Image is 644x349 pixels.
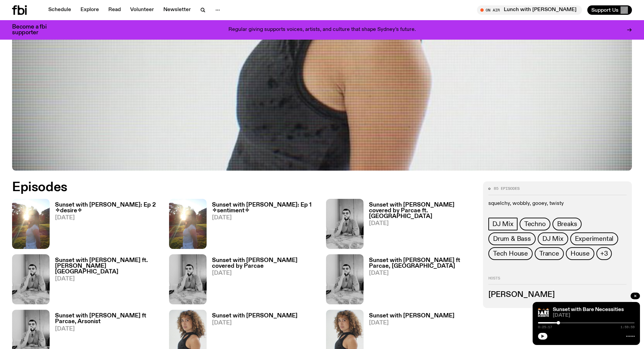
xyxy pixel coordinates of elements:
span: Trance [539,250,559,257]
span: 0:25:17 [538,325,552,329]
a: Sunset with [PERSON_NAME]: Ep 2 ✧desire✧[DATE] [50,202,161,249]
span: 85 episodes [494,187,520,190]
span: Breaks [557,220,577,228]
span: [DATE] [55,276,161,282]
h3: Sunset with [PERSON_NAME] covered by Parcae [212,258,318,269]
a: DJ Mix [538,232,568,245]
a: Sunset with Bare Necessities [553,307,624,312]
button: +3 [596,247,612,260]
h2: Episodes [12,181,423,193]
span: [DATE] [55,326,161,332]
a: Experimental [570,232,619,245]
a: Read [104,5,125,15]
a: Sunset with [PERSON_NAME] covered by Parcae[DATE] [207,258,318,304]
h3: Sunset with [PERSON_NAME] [212,313,298,319]
span: +3 [600,250,608,257]
a: Schedule [44,5,75,15]
a: Sunset with [PERSON_NAME] covered by Parcae ft. [GEOGRAPHIC_DATA][DATE] [364,202,475,249]
span: Experimental [575,235,614,243]
span: DJ Mix [542,235,563,243]
img: Bare Necessities [538,307,549,318]
span: [DATE] [212,270,318,276]
span: 1:59:59 [621,325,635,329]
a: Trance [535,247,564,260]
a: DJ Mix [488,218,518,230]
span: Tech House [493,250,528,257]
span: House [571,250,590,257]
a: Drum & Bass [488,232,536,245]
a: Sunset with [PERSON_NAME]: Ep 1 ✧sentiment✧[DATE] [207,202,318,249]
p: Regular giving supports voices, artists, and culture that shape Sydney’s future. [228,27,416,33]
a: Sunset with [PERSON_NAME] ft. [PERSON_NAME][GEOGRAPHIC_DATA][DATE] [50,258,161,304]
span: [DATE] [553,313,635,318]
h3: Sunset with [PERSON_NAME] ft Parcae, [GEOGRAPHIC_DATA] [369,258,475,269]
button: On AirLunch with [PERSON_NAME] [477,5,582,15]
a: Explore [76,5,103,15]
h3: Sunset with [PERSON_NAME]: Ep 1 ✧sentiment✧ [212,202,318,214]
button: Support Us [587,5,632,15]
h3: Sunset with [PERSON_NAME] ft Parcae, Arsonist [55,313,161,324]
a: Techno [520,218,550,230]
a: Sunset with [PERSON_NAME] ft Parcae, [GEOGRAPHIC_DATA][DATE] [364,258,475,304]
span: Support Us [591,7,619,13]
p: squelchy, wobbly, gooey, twisty [488,200,627,207]
h3: Sunset with [PERSON_NAME] [369,313,454,319]
span: [DATE] [369,270,475,276]
span: DJ Mix [492,220,514,228]
a: Newsletter [159,5,195,15]
span: Techno [524,220,546,228]
span: [DATE] [212,320,298,326]
span: [DATE] [369,320,454,326]
h3: Sunset with [PERSON_NAME]: Ep 2 ✧desire✧ [55,202,161,214]
a: Breaks [552,218,582,230]
a: Tech House [488,247,533,260]
span: Drum & Bass [493,235,531,243]
h3: Become a fbi supporter [12,24,55,36]
span: [DATE] [212,215,318,221]
a: Volunteer [126,5,158,15]
span: [DATE] [55,215,161,221]
h3: Sunset with [PERSON_NAME] ft. [PERSON_NAME][GEOGRAPHIC_DATA] [55,258,161,275]
h3: Sunset with [PERSON_NAME] covered by Parcae ft. [GEOGRAPHIC_DATA] [369,202,475,219]
span: [DATE] [369,221,475,226]
h3: [PERSON_NAME] [488,291,627,299]
a: House [566,247,594,260]
h2: Hosts [488,276,627,284]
